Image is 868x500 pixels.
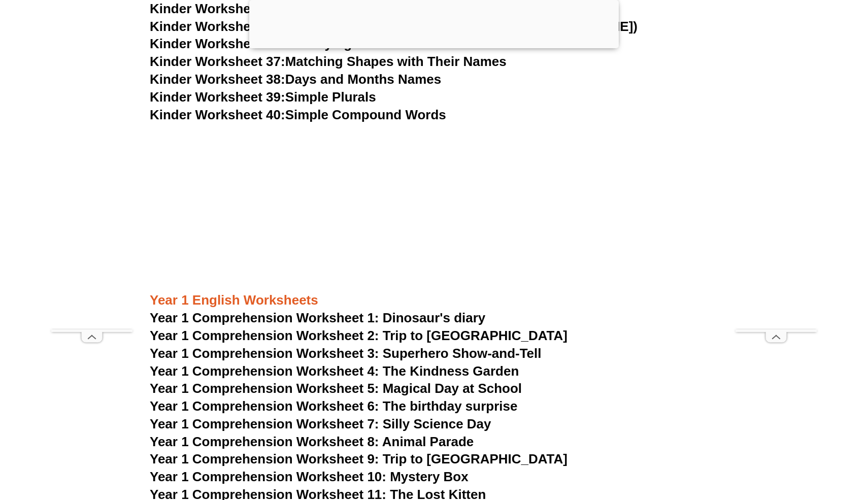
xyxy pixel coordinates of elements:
[150,398,517,414] a: Year 1 Comprehension Worksheet 6: The birthday surprise
[150,416,491,431] a: Year 1 Comprehension Worksheet 7: Silly Science Day
[150,36,285,51] span: Kinder Worksheet 36:
[150,469,469,484] a: Year 1 Comprehension Worksheet 10: Mystery Box
[150,381,522,396] a: Year 1 Comprehension Worksheet 5: Magical Day at School
[150,54,507,69] a: Kinder Worksheet 37:Matching Shapes with Their Names
[150,36,457,51] a: Kinder Worksheet 36:Identifying Common Words
[150,1,285,16] span: Kinder Worksheet 34:
[150,107,285,122] span: Kinder Worksheet 40:
[150,310,485,325] a: Year 1 Comprehension Worksheet 1: Dinosaur's diary
[150,451,567,466] a: Year 1 Comprehension Worksheet 9: Trip to [GEOGRAPHIC_DATA]
[150,107,446,122] a: Kinder Worksheet 40:Simple Compound Words
[150,434,474,449] a: Year 1 Comprehension Worksheet 8: Animal Parade
[817,451,868,500] iframe: Chat Widget
[150,363,519,379] a: Year 1 Comprehension Worksheet 4: The Kindness Garden
[150,19,638,34] a: Kinder Worksheet 35:End Punctuation (Full Stop, Question [PERSON_NAME])
[150,89,376,105] a: Kinder Worksheet 39:Simple Plurals
[150,72,285,87] span: Kinder Worksheet 38:
[150,346,542,361] a: Year 1 Comprehension Worksheet 3: Superhero Show-and-Tell
[736,25,817,329] iframe: Advertisement
[150,89,285,105] span: Kinder Worksheet 39:
[150,328,567,343] a: Year 1 Comprehension Worksheet 2: Trip to [GEOGRAPHIC_DATA]
[150,72,441,87] a: Kinder Worksheet 38:Days and Months Names
[150,292,718,309] h3: Year 1 English Worksheets
[150,19,285,34] span: Kinder Worksheet 35:
[150,1,535,16] a: Kinder Worksheet 34:Capital Letters at the Start of Sentences
[150,124,718,266] iframe: Advertisement
[150,54,285,69] span: Kinder Worksheet 37:
[51,25,132,329] iframe: Advertisement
